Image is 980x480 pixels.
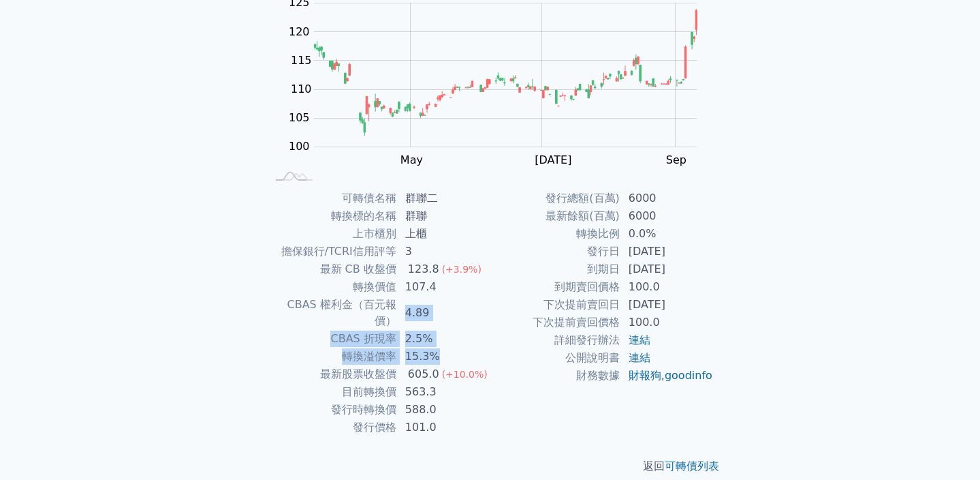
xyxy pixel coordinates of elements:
td: 最新餘額(百萬) [490,207,620,225]
a: 連結 [629,333,650,346]
td: 3 [397,243,490,260]
tspan: Sep [666,153,686,166]
td: 可轉債名稱 [267,190,397,207]
td: 詳細發行辦法 [490,331,620,349]
td: 最新 CB 收盤價 [267,260,397,278]
td: 公開說明書 [490,349,620,367]
a: 連結 [629,351,650,364]
td: 100.0 [620,314,714,331]
td: 上市櫃別 [267,225,397,243]
td: 100.0 [620,278,714,296]
td: 轉換價值 [267,278,397,296]
td: 563.3 [397,383,490,401]
span: (+3.9%) [442,264,481,275]
td: 發行價格 [267,419,397,436]
td: 轉換標的名稱 [267,207,397,225]
tspan: [DATE] [535,153,571,166]
td: 6000 [620,207,714,225]
tspan: 100 [289,140,310,153]
td: 6000 [620,190,714,207]
td: 發行日 [490,243,620,260]
td: , [620,367,714,385]
td: 最新股票收盤價 [267,365,397,383]
td: 群聯二 [397,190,490,207]
td: 588.0 [397,401,490,419]
td: 目前轉換價 [267,383,397,401]
td: 財務數據 [490,367,620,385]
a: 財報狗 [629,369,661,382]
div: 123.8 [405,261,442,277]
tspan: 110 [291,82,312,95]
td: 下次提前賣回價格 [490,314,620,331]
td: 107.4 [397,278,490,296]
td: 0.0% [620,225,714,243]
a: 可轉債列表 [665,460,719,472]
td: 轉換溢價率 [267,348,397,365]
iframe: Chat Widget [912,415,980,480]
p: 返回 [251,458,730,475]
tspan: May [400,153,423,166]
td: [DATE] [620,296,714,314]
td: 群聯 [397,207,490,225]
td: 下次提前賣回日 [490,296,620,314]
td: [DATE] [620,260,714,278]
tspan: 105 [289,111,310,124]
td: 到期日 [490,260,620,278]
tspan: 115 [291,54,312,67]
td: 101.0 [397,419,490,436]
td: 發行時轉換價 [267,401,397,419]
a: goodinfo [665,369,712,382]
div: 605.0 [405,366,442,382]
td: 擔保銀行/TCRI信用評等 [267,243,397,260]
tspan: 120 [289,25,310,38]
td: 4.89 [397,296,490,330]
td: 到期賣回價格 [490,278,620,296]
td: 上櫃 [397,225,490,243]
td: 15.3% [397,348,490,365]
td: CBAS 折現率 [267,330,397,348]
td: 轉換比例 [490,225,620,243]
span: (+10.0%) [442,369,488,380]
td: CBAS 權利金（百元報價） [267,296,397,330]
td: 發行總額(百萬) [490,190,620,207]
td: 2.5% [397,330,490,348]
td: [DATE] [620,243,714,260]
div: 聊天小工具 [912,415,980,480]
